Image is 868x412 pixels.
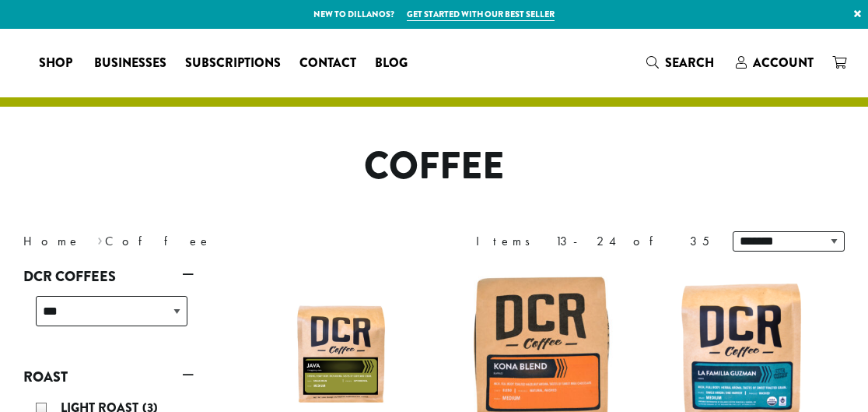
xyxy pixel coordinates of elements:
span: Account [753,54,814,72]
a: Search [637,50,726,76]
span: Shop [39,54,72,73]
span: Contact [299,54,356,73]
span: Businesses [94,54,166,73]
a: Shop [30,51,85,76]
a: DCR Coffees [23,263,194,290]
a: Home [23,233,81,249]
nav: Breadcrumb [23,232,411,251]
span: Search [665,54,714,72]
div: Items 13-24 of 35 [476,232,709,251]
span: Blog [375,54,408,73]
span: Subscriptions [185,54,281,73]
h1: Coffee [12,144,856,189]
a: Get started with our best seller [407,8,555,21]
div: DCR Coffees [23,290,194,345]
span: › [97,227,103,251]
a: Roast [23,364,194,390]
